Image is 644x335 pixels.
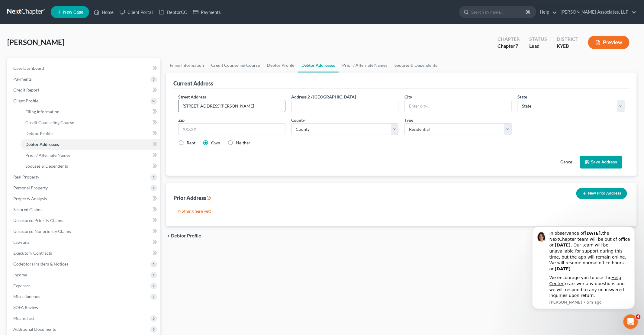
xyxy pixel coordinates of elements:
div: District [557,36,578,43]
span: Lawsuits [13,240,30,245]
span: Filing Information [25,109,60,114]
span: Debtor Profile [25,131,53,136]
a: Debtor Profile [21,128,160,139]
span: 4 [636,314,641,319]
span: Debtor Addresses [25,142,59,147]
a: Spouses & Dependents [391,58,441,72]
span: Executory Contracts [13,250,52,256]
a: Debtor Addresses [21,139,160,150]
span: Prior / Alternate Names [25,153,70,158]
div: Prior Address [173,194,211,201]
span: Codebtors Insiders & Notices [13,261,68,266]
a: DebtorCC [156,7,190,18]
label: Neither [236,140,250,146]
a: [PERSON_NAME] Associates, LLP [558,7,636,18]
div: Current Address [173,80,213,87]
a: Client Portal [117,7,156,18]
div: Chapter [497,43,520,50]
button: Save Address [580,156,622,169]
a: Filing Information [166,58,208,72]
a: Case Dashboard [8,63,160,74]
span: Unsecured Nonpriority Claims [13,229,71,234]
div: Status [529,36,547,43]
span: Client Profile [13,98,38,103]
span: State [518,94,527,99]
a: Home [91,7,117,18]
span: Spouses & Dependents [25,163,68,169]
a: Credit Counseling Course [21,117,160,128]
div: Lead [529,43,547,50]
span: Secured Claims [13,207,42,212]
button: New Prior Address [576,188,627,199]
span: Zip [178,118,185,123]
a: Filing Information [21,106,160,117]
iframe: Intercom notifications message [523,221,644,313]
span: Property Analysis [13,196,47,201]
a: Spouses & Dependents [21,161,160,172]
label: Address 2 / [GEOGRAPHIC_DATA] [291,94,356,100]
a: Credit Report [8,85,160,95]
a: Unsecured Priority Claims [8,215,160,226]
input: XXXXX [178,123,285,135]
span: Real Property [13,174,39,179]
span: Debtor Profile [171,234,201,238]
a: Prior / Alternate Names [21,150,160,161]
a: Lawsuits [8,237,160,248]
span: Additional Documents [13,327,56,332]
i: chevron_left [166,234,171,238]
span: Case Dashboard [13,66,44,71]
input: Enter city... [405,100,511,112]
label: Own [211,140,220,146]
button: Preview [588,36,630,49]
a: Executory Contracts [8,248,160,259]
span: [PERSON_NAME] [7,38,64,47]
span: Expenses [13,283,31,288]
button: Cancel [554,156,580,168]
span: Street Address [178,94,206,99]
span: Miscellaneous [13,294,40,299]
span: Personal Property [13,185,48,190]
p: Nothing here yet! [178,208,625,214]
span: 7 [515,43,518,49]
span: County [291,118,305,123]
input: -- [292,100,398,112]
label: Rent [187,140,195,146]
span: SOFA Review [13,305,38,310]
a: Property Analysis [8,193,160,204]
div: KYEB [557,43,578,50]
span: Unsecured Priority Claims [13,218,63,223]
a: Secured Claims [8,204,160,215]
span: Credit Counseling Course [25,120,74,125]
span: Income [13,272,27,277]
a: Help [537,7,557,18]
span: Means Test [13,316,34,321]
a: Prior / Alternate Names [339,58,391,72]
iframe: Intercom live chat [623,314,638,329]
label: Type [404,117,413,123]
input: Search by name... [471,6,526,18]
span: City [404,94,412,99]
div: Chapter [497,36,520,43]
button: chevron_left Debtor Profile [166,234,201,238]
span: Payments [13,76,32,82]
a: Debtor Profile [263,58,298,72]
span: Credit Report [13,87,39,92]
a: Payments [190,7,224,18]
a: SOFA Review [8,302,160,313]
a: Debtor Addresses [298,58,339,72]
a: Unsecured Nonpriority Claims [8,226,160,237]
input: Enter street address [179,100,285,112]
a: Credit Counseling Course [208,58,263,72]
span: New Case [63,10,83,14]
